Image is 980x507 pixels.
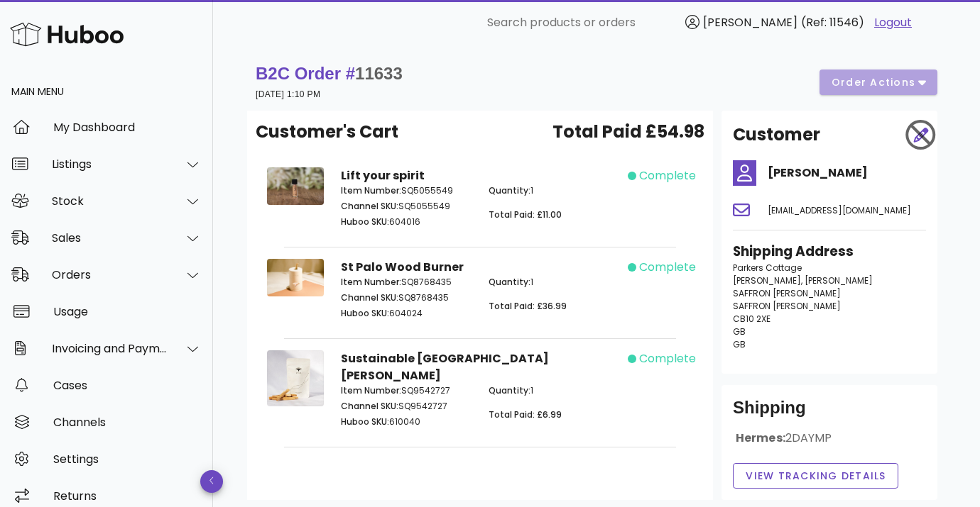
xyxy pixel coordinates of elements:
[489,408,562,420] span: Total Paid: £6.99
[355,64,403,83] span: 11633
[768,165,926,182] h4: [PERSON_NAME]
[341,276,401,288] span: Item Number:
[267,350,324,406] img: Product Image
[639,259,696,276] span: complete
[489,208,562,221] span: Total Paid: £11.00
[785,430,832,446] span: 2DAYMP
[745,469,886,484] span: View Tracking details
[52,194,168,208] div: Stock
[341,307,389,319] span: Huboo SKU:
[267,167,324,205] img: Product Image
[733,242,926,262] h3: Shipping Address
[53,305,202,318] div: Usage
[489,276,530,288] span: Quantity:
[639,350,696,367] span: complete
[341,400,472,413] p: SQ9542727
[733,122,820,147] h2: Customer
[489,384,530,396] span: Quantity:
[489,300,567,312] span: Total Paid: £36.99
[341,200,398,212] span: Channel SKU:
[733,300,841,312] span: SAFFRON [PERSON_NAME]
[52,268,168,282] div: Orders
[256,119,398,145] span: Customer's Cart
[341,259,464,275] strong: St Palo Wood Burner
[53,416,202,429] div: Channels
[768,204,911,216] span: [EMAIL_ADDRESS][DOMAIN_NAME]
[489,276,619,289] p: 1
[733,338,746,350] span: GB
[341,350,549,384] strong: Sustainable [GEOGRAPHIC_DATA][PERSON_NAME]
[874,14,912,31] a: Logout
[639,167,696,184] span: complete
[53,489,202,503] div: Returns
[341,416,472,428] p: 610040
[489,384,619,397] p: 1
[341,416,389,428] span: Huboo SKU:
[489,184,619,197] p: 1
[341,307,472,320] p: 604024
[733,313,771,325] span: CB10 2XE
[52,231,168,245] div: Sales
[341,291,398,303] span: Channel SKU:
[256,64,403,83] strong: B2C Order #
[733,325,746,338] span: GB
[801,14,864,30] span: (Ref: 11546)
[53,121,202,134] div: My Dashboard
[341,384,401,396] span: Item Number:
[341,384,472,397] p: SQ9542727
[733,274,873,286] span: [PERSON_NAME], [PERSON_NAME]
[341,216,472,228] p: 604016
[489,184,530,196] span: Quantity:
[10,19,124,50] img: Huboo Logo
[267,259,324,296] img: Product Image
[703,14,797,30] span: [PERSON_NAME]
[733,262,802,274] span: Parkers Cottage
[256,89,320,99] small: [DATE] 1:10 PM
[341,400,398,412] span: Channel SKU:
[341,184,472,197] p: SQ5055549
[341,167,425,184] strong: Lift your spirit
[733,396,926,430] div: Shipping
[52,157,168,171] div: Listings
[53,379,202,392] div: Cases
[341,200,472,213] p: SQ5055549
[341,276,472,289] p: SQ8768435
[341,291,472,304] p: SQ8768435
[53,452,202,466] div: Settings
[341,216,389,228] span: Huboo SKU:
[733,463,898,489] button: View Tracking details
[552,119,704,145] span: Total Paid £54.98
[341,184,401,196] span: Item Number:
[52,342,168,355] div: Invoicing and Payments
[733,430,926,457] div: Hermes:
[733,287,841,299] span: SAFFRON [PERSON_NAME]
